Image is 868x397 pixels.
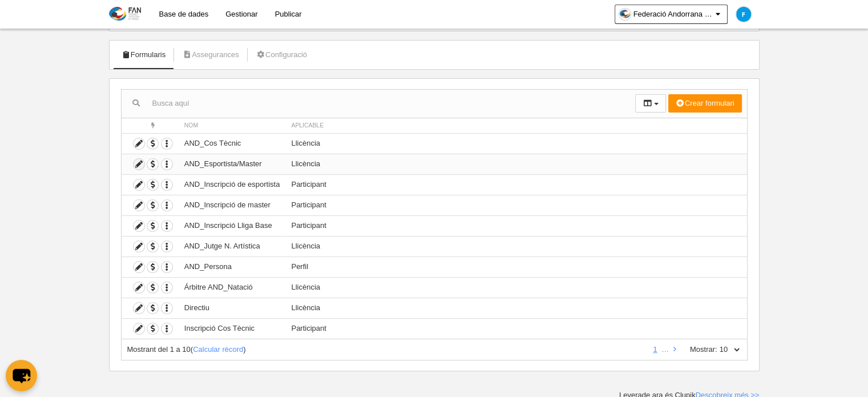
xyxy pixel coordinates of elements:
[193,345,243,354] a: Calcular rècord
[285,215,746,236] td: Participant
[291,122,324,129] span: Aplicable
[127,344,645,355] div: ( )
[179,133,286,154] td: AND_Cos Tècnic
[285,133,746,154] td: Llicència
[285,256,746,277] td: Perfil
[619,9,631,20] img: Oajym0CUoKnW.30x30.jpg
[179,195,286,215] td: AND_Inscripció de master
[122,95,636,112] input: Busca aquí
[679,344,717,355] label: Mostrar:
[285,277,746,298] td: Llicència
[285,154,746,174] td: Llicència
[285,195,746,215] td: Participant
[668,94,742,113] button: Crear formulari
[661,344,669,355] li: …
[285,236,746,256] td: Llicència
[184,122,198,129] span: Nom
[285,174,746,195] td: Participant
[633,9,713,20] span: Federació Andorrana de Natació
[109,7,141,21] img: Federació Andorrana de Natació
[179,174,286,195] td: AND_Inscripció de esportista
[6,360,37,391] button: chat-button
[736,7,751,22] img: c2l6ZT0zMHgzMCZmcz05JnRleHQ9RiZiZz0wMzliZTU%3D.png
[115,46,172,63] a: Formularis
[179,256,286,277] td: AND_Persona
[179,154,286,174] td: AND_Esportista/Master
[179,318,286,339] td: Inscripció Cos Tècnic
[651,345,659,354] a: 1
[179,215,286,236] td: AND_Inscripció Lliga Base
[179,236,286,256] td: AND_Jutge N. Artística
[250,46,313,63] a: Configuració
[285,318,746,339] td: Participant
[176,46,245,63] a: Assegurances
[179,277,286,298] td: Árbitre AND_Natació
[615,5,728,24] a: Federació Andorrana de Natació
[127,345,191,354] span: Mostrant del 1 a 10
[285,298,746,318] td: Llicència
[179,298,286,318] td: Directiu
